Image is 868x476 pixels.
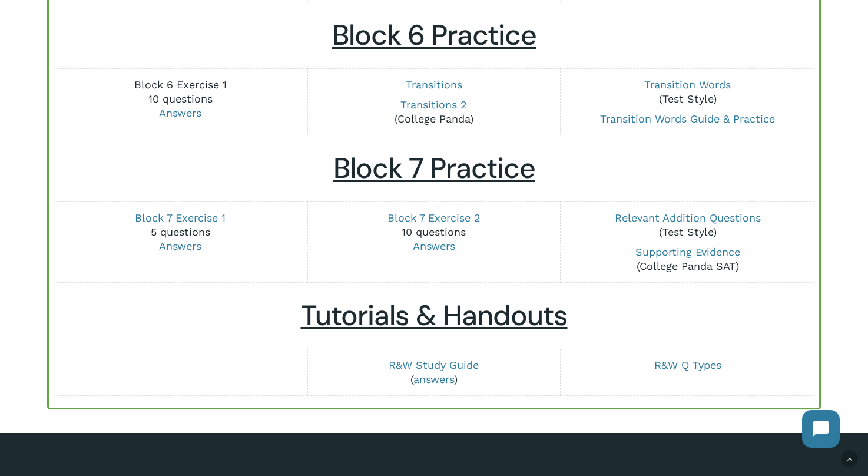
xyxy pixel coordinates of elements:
[400,98,467,111] a: Transitions 2
[62,211,299,253] p: 5 questions
[301,297,568,334] u: Tutorials & Handouts
[159,107,201,119] a: Answers
[644,78,731,91] a: Transition Words
[387,211,481,224] a: Block 7 Exercise 2
[315,98,552,126] p: (College Panda)
[332,16,536,54] u: Block 6 Practice
[790,398,852,460] iframe: Chatbot
[134,78,227,91] a: Block 6 Exercise 1
[413,240,455,252] a: Answers
[635,246,740,258] a: Supporting Evidence
[615,211,761,224] a: Relevant Addition Questions
[413,373,454,385] a: answers
[135,211,226,224] a: Block 7 Exercise 1
[600,113,775,125] a: Transition Words Guide & Practice
[315,358,552,386] p: ( )
[62,78,299,120] p: 10 questions
[315,211,552,253] p: 10 questions
[333,150,535,187] u: Block 7 Practice
[569,78,806,106] p: (Test Style)
[569,245,806,273] p: (College Panda SAT)
[654,359,721,371] a: R&W Q Types
[406,78,462,91] a: Transitions
[569,211,806,239] p: (Test Style)
[389,359,479,371] a: R&W Study Guide
[159,240,201,252] a: Answers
